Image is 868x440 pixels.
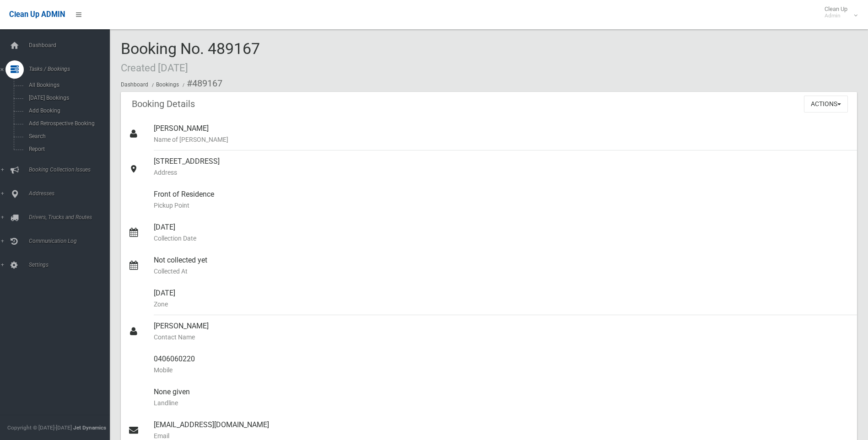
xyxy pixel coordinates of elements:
[154,282,850,315] div: [DATE]
[154,365,850,376] small: Mobile
[154,200,850,211] small: Pickup Point
[154,150,850,183] div: [STREET_ADDRESS]
[26,107,109,114] span: Add Booking
[154,183,850,216] div: Front of Residence
[26,82,109,88] span: All Bookings
[26,166,117,173] span: Booking Collection Issues
[154,381,850,414] div: None given
[154,266,850,277] small: Collected At
[121,62,188,74] small: Created [DATE]
[26,190,117,197] span: Addresses
[154,348,850,381] div: 0406060220
[154,167,850,178] small: Address
[154,397,850,408] small: Landline
[121,81,148,88] a: Dashboard
[9,10,65,19] span: Clean Up ADMIN
[154,134,850,145] small: Name of [PERSON_NAME]
[154,233,850,244] small: Collection Date
[26,146,109,152] span: Report
[156,81,179,88] a: Bookings
[121,39,260,75] span: Booking No. 489167
[26,95,109,101] span: [DATE] Bookings
[820,5,857,19] span: Clean Up
[73,424,106,431] strong: Jet Dynamics
[26,238,117,244] span: Communication Log
[7,424,72,431] span: Copyright © [DATE]-[DATE]
[26,42,117,48] span: Dashboard
[825,12,847,19] small: Admin
[26,214,117,220] span: Drivers, Trucks and Routes
[154,332,850,343] small: Contact Name
[121,95,206,113] header: Booking Details
[154,216,850,249] div: [DATE]
[154,118,850,150] div: [PERSON_NAME]
[26,133,109,140] span: Search
[26,66,117,72] span: Tasks / Bookings
[804,96,848,113] button: Actions
[154,315,850,348] div: [PERSON_NAME]
[26,262,117,268] span: Settings
[26,120,109,127] span: Add Retrospective Booking
[180,75,222,92] li: #489167
[154,299,850,310] small: Zone
[154,249,850,282] div: Not collected yet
